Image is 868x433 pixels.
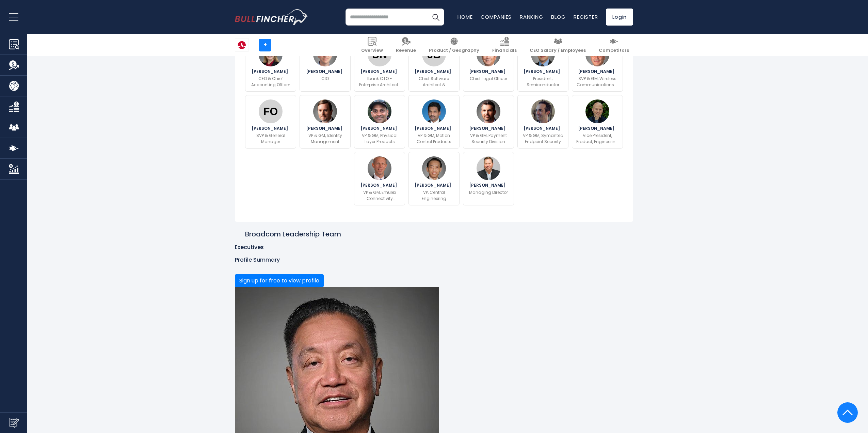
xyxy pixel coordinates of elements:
[595,34,633,56] a: Competitors
[517,95,568,149] a: Adam Bromwich [PERSON_NAME] VP & GM, Symantec Endpoint Security
[469,189,508,196] p: Managing Director
[252,126,290,130] span: [PERSON_NAME]
[524,126,562,130] span: [PERSON_NAME]
[413,189,455,202] p: VP, Central Engineering
[572,95,623,149] a: Joshua Burgin [PERSON_NAME] Vice President, Product, Engineering & Strategy
[361,48,383,53] span: Overview
[360,69,399,74] span: [PERSON_NAME]
[304,133,346,145] p: VP & GM, Identity Management Security Division
[354,38,405,92] a: Dr Shiva Narayan [PERSON_NAME] Ibank CTO - Enterprise Architect , Product Owner
[259,39,271,51] a: +
[413,133,455,145] p: VP & GM, Motion Control Products Division
[463,38,514,92] a: Mark Brazeal [PERSON_NAME] Chief Legal Officer
[245,38,296,92] a: Kirsten Spears [PERSON_NAME] CFO & Chief Accounting Officer
[396,48,416,53] span: Revenue
[354,152,405,205] a: Jeff Hoogenboom [PERSON_NAME] VP & GM, Emulex Connectivity Division
[235,274,324,287] button: Sign up for free to view profile
[576,133,618,145] p: Vice President, Product, Engineering & Strategy
[422,156,446,180] img: Yuan Xing Lee
[368,99,391,123] img: Vijay Janapaty
[413,76,455,88] p: Chief Software Architect & Distinguished Engineer
[576,76,618,88] p: SVP & GM, Wireless Communications & Connectivity Division
[250,76,292,88] p: CFO & Chief Accounting Officer
[578,69,616,74] span: [PERSON_NAME]
[259,99,283,123] img: Frank Ostojic
[360,126,399,130] span: [PERSON_NAME]
[415,183,453,187] span: [PERSON_NAME]
[321,76,329,82] p: CIO
[551,13,565,20] a: Blog
[522,133,564,145] p: VP & GM, Symantec Endpoint Security
[360,183,399,187] span: [PERSON_NAME]
[235,257,633,264] p: Profile Summary
[469,69,508,74] span: [PERSON_NAME]
[392,34,420,56] a: Revenue
[457,13,472,20] a: Home
[408,95,460,149] a: Hassan Hussain [PERSON_NAME] VP & GM, Motion Control Products Division
[470,76,507,82] p: Chief Legal Officer
[408,38,460,92] a: Joe Burke [PERSON_NAME] Chief Software Architect & Distinguished Engineer
[235,38,248,51] img: AVGO logo
[427,9,444,26] button: Search
[425,34,483,56] a: Product / Geography
[520,13,543,20] a: Ranking
[300,95,351,149] a: Clayton Donley [PERSON_NAME] VP & GM, Identity Management Security Division
[357,34,387,56] a: Overview
[354,95,405,149] a: Vijay Janapaty [PERSON_NAME] VP & GM, Physical Layer Products
[517,38,568,92] a: Charlie Kawwas [PERSON_NAME] President, Semiconductor Solutions Group
[245,230,341,238] h2: Broadcom Leadership Team
[469,183,508,187] span: [PERSON_NAME]
[245,95,296,149] a: Frank Ostojic [PERSON_NAME] SVP & General Manager
[578,126,616,130] span: [PERSON_NAME]
[250,133,292,145] p: SVP & General Manager
[358,76,401,88] p: Ibank CTO - Enterprise Architect , Product Owner
[585,99,609,123] img: Joshua Burgin
[526,34,590,56] a: CEO Salary / Employees
[463,152,514,205] a: Brian Clayton [PERSON_NAME] Managing Director
[408,152,460,205] a: Yuan Xing Lee [PERSON_NAME] VP, Central Engineering
[235,244,633,251] p: Executives
[415,126,453,130] span: [PERSON_NAME]
[313,99,337,123] img: Clayton Donley
[429,48,479,53] span: Product / Geography
[492,48,517,53] span: Financials
[467,133,510,145] p: VP & GM, Payment Security Division
[481,13,512,20] a: Companies
[522,76,564,88] p: President, Semiconductor Solutions Group
[235,9,308,25] a: Go to homepage
[531,99,555,123] img: Adam Bromwich
[415,69,453,74] span: [PERSON_NAME]
[422,99,446,123] img: Hassan Hussain
[306,69,344,74] span: [PERSON_NAME]
[477,99,500,123] img: Matt Cooke
[530,48,586,53] span: CEO Salary / Employees
[599,48,629,53] span: Competitors
[572,38,623,92] a: Mark Gonikberg [PERSON_NAME] SVP & GM, Wireless Communications & Connectivity Division
[358,133,401,145] p: VP & GM, Physical Layer Products
[488,34,521,56] a: Financials
[477,156,500,180] img: Brian Clayton
[524,69,562,74] span: [PERSON_NAME]
[300,38,351,92] a: Alan Davidson [PERSON_NAME] CIO
[463,95,514,149] a: Matt Cooke [PERSON_NAME] VP & GM, Payment Security Division
[252,69,290,74] span: [PERSON_NAME]
[606,9,633,26] a: Login
[306,126,344,130] span: [PERSON_NAME]
[368,156,391,180] img: Jeff Hoogenboom
[358,189,401,202] p: VP & GM, Emulex Connectivity Division
[235,9,308,25] img: bullfincher logo
[469,126,508,130] span: [PERSON_NAME]
[574,13,598,20] a: Register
